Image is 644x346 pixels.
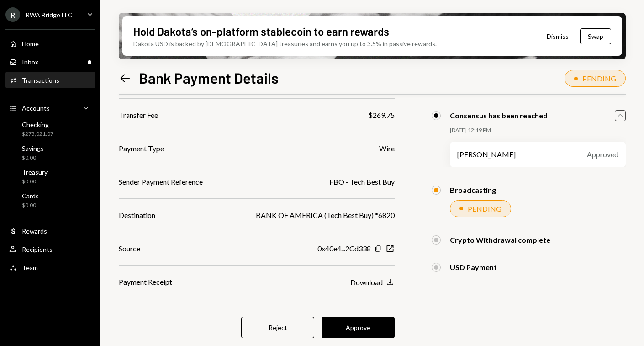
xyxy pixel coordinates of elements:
[241,317,314,338] button: Reject
[119,110,158,121] div: Transfer Fee
[119,243,140,254] div: Source
[119,210,155,221] div: Destination
[133,24,389,39] div: Hold Dakota’s on-platform stablecoin to earn rewards
[22,104,50,112] div: Accounts
[322,317,395,338] button: Approve
[22,40,39,48] div: Home
[22,202,39,209] div: $0.00
[22,154,44,162] div: $0.00
[468,204,501,213] div: PENDING
[5,53,95,70] a: Inbox
[5,72,95,88] a: Transactions
[587,149,618,160] div: Approved
[450,186,496,194] div: Broadcasting
[119,277,172,287] div: Payment Receipt
[5,100,95,116] a: Accounts
[5,142,95,164] a: Savings$0.00
[5,7,20,22] div: R
[329,176,395,187] div: FBO - Tech Best Buy
[5,189,95,211] a: Cards$0.00
[5,241,95,257] a: Recipients
[256,210,395,221] div: BANK OF AMERICA (Tech Best Buy) *6820
[379,143,395,154] div: Wire
[22,121,53,128] div: Checking
[22,76,59,84] div: Transactions
[450,111,548,120] div: Consensus has been reached
[350,278,383,287] div: Download
[5,118,95,140] a: Checking$275,021.07
[22,245,53,253] div: Recipients
[450,235,550,244] div: Crypto Withdrawal complete
[22,168,48,176] div: Treasury
[22,192,39,200] div: Cards
[450,263,497,271] div: USD Payment
[22,144,44,152] div: Savings
[119,143,164,154] div: Payment Type
[350,277,395,287] button: Download
[22,227,47,235] div: Rewards
[580,28,611,44] button: Swap
[457,149,516,160] div: [PERSON_NAME]
[5,223,95,239] a: Rewards
[582,74,616,83] div: PENDING
[133,39,437,48] div: Dakota USD is backed by [DEMOGRAPHIC_DATA] treasuries and earns you up to 3.5% in passive rewards.
[22,178,48,186] div: $0.00
[368,110,395,121] div: $269.75
[139,69,279,87] h1: Bank Payment Details
[119,176,203,187] div: Sender Payment Reference
[5,165,95,187] a: Treasury$0.00
[450,127,626,134] div: [DATE] 12:19 PM
[22,130,53,138] div: $275,021.07
[5,259,95,276] a: Team
[535,26,580,47] button: Dismiss
[26,11,72,19] div: RWA Bridge LLC
[22,264,38,271] div: Team
[317,243,371,254] div: 0x40e4...2Cd338
[22,58,38,66] div: Inbox
[5,35,95,52] a: Home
